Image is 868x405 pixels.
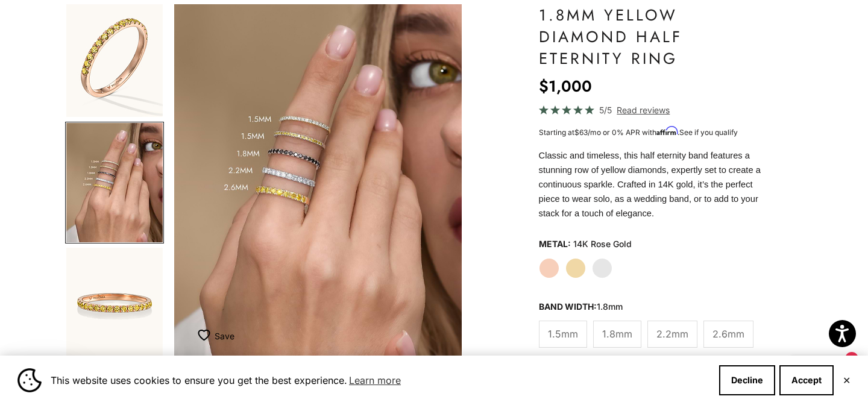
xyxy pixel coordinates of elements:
[656,127,678,136] span: Affirm
[539,103,773,117] a: 5/5 Read reviews
[719,365,775,395] button: Decline
[602,326,632,342] span: 1.8mm
[66,248,163,367] img: #RoseGold
[548,326,578,342] span: 1.5mm
[347,371,403,389] a: Learn more
[539,151,761,218] span: Classic and timeless, this half eternity band features a stunning row of yellow diamonds, expertl...
[198,324,234,348] button: Add to Wishlist
[65,246,164,368] button: Go to item 5
[779,365,834,395] button: Accept
[656,326,688,342] span: 2.2mm
[17,368,42,392] img: Cookie banner
[597,301,623,312] variant-option-value: 1.8mm
[599,103,612,117] span: 5/5
[843,377,851,384] button: Close
[539,4,773,69] h1: 1.8mm Yellow Diamond Half Eternity Ring
[174,4,462,360] div: Item 4 of 21
[574,128,588,137] span: $63
[539,235,571,253] legend: Metal:
[539,298,623,316] legend: Band Width:
[712,326,744,342] span: 2.6mm
[679,128,738,137] a: See if you qualify - Learn more about Affirm Financing (opens in modal)
[51,371,709,389] span: This website uses cookies to ensure you get the best experience.
[573,235,632,253] variant-option-value: 14K Rose Gold
[617,103,670,117] span: Read reviews
[539,128,738,137] span: Starting at /mo or 0% APR with .
[539,74,592,98] sale-price: $1,000
[198,329,215,341] img: wishlist
[65,122,164,243] button: Go to item 4
[174,4,462,360] img: #YellowGold #WhiteGold #RoseGold
[66,123,163,242] img: #YellowGold #WhiteGold #RoseGold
